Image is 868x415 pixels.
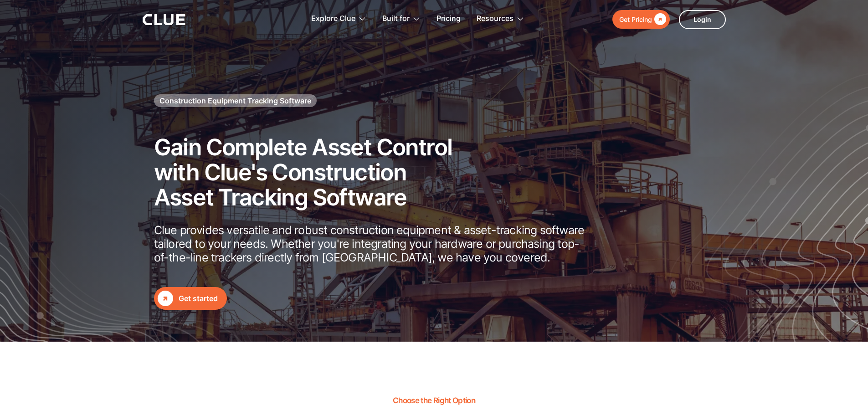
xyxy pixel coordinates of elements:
[179,293,218,304] div: Get started
[311,5,355,33] div: Explore Clue
[679,10,726,29] a: Login
[437,5,461,33] a: Pricing
[612,10,670,29] a: Get Pricing
[667,72,868,342] img: Construction fleet management software
[154,135,468,210] h2: Gain Complete Asset Control with Clue's Construction Asset Tracking Software
[652,14,666,25] div: 
[382,5,421,33] div: Built for
[158,291,173,306] div: 
[311,5,366,33] div: Explore Clue
[154,223,587,264] p: Clue provides versatile and robust construction equipment & asset-tracking software tailored to y...
[154,287,227,310] a: Get started
[393,396,475,405] h2: Choose the Right Option
[477,5,514,33] div: Resources
[619,14,652,25] div: Get Pricing
[382,5,410,33] div: Built for
[477,5,524,33] div: Resources
[159,96,311,106] h1: Construction Equipment Tracking Software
